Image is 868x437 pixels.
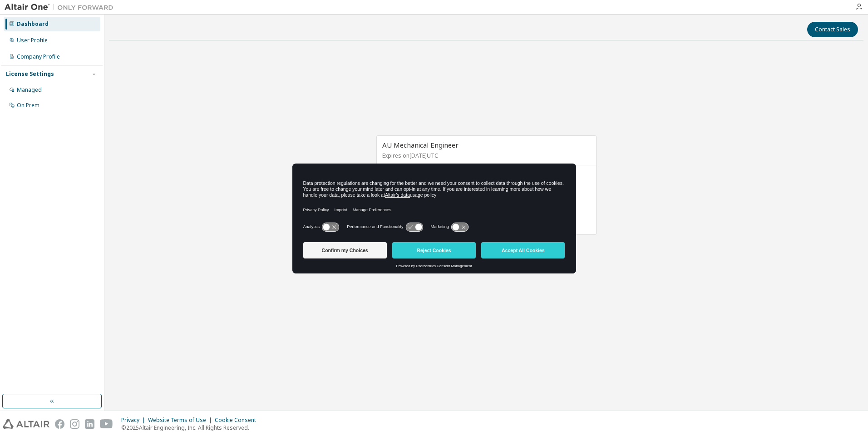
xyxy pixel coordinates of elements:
img: instagram.svg [70,419,79,429]
div: Website Terms of Use [148,417,215,424]
p: Expires on [DATE] UTC [382,152,588,159]
div: Privacy [121,417,148,424]
div: License Settings [6,70,54,78]
img: altair_logo.svg [3,419,49,429]
div: Cookie Consent [215,417,261,424]
span: AU Mechanical Engineer [382,140,459,149]
div: Dashboard [17,20,49,28]
img: facebook.svg [55,419,64,429]
div: Managed [17,86,42,94]
div: On Prem [17,102,39,109]
img: linkedin.svg [85,419,94,429]
img: Altair One [5,3,118,12]
div: User Profile [17,37,48,44]
div: Company Profile [17,53,60,60]
p: © 2025 Altair Engineering, Inc. All Rights Reserved. [121,424,261,432]
img: youtube.svg [100,419,113,429]
button: Contact Sales [807,22,858,37]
